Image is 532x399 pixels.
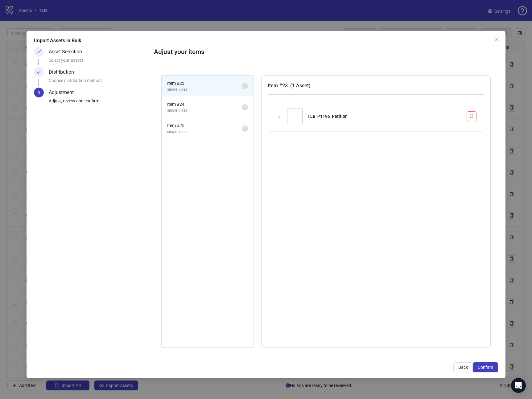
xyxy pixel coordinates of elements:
[494,37,499,42] span: close
[290,83,311,88] span: ( 1 Asset )
[275,113,282,120] div: holder
[242,125,248,132] sup: 1
[287,109,303,124] img: TLB_P1196_Petition
[244,105,246,109] span: 1
[268,82,484,89] h3: Item # 23
[277,114,281,118] span: holder
[453,362,473,372] button: Back
[492,35,502,44] button: Close
[244,84,246,88] span: 1
[49,67,79,77] div: Distribution
[167,80,242,87] span: Item # 23
[242,83,248,89] sup: 1
[37,70,41,74] span: check
[167,101,242,108] span: Item # 24
[511,378,526,393] div: Open Intercom Messenger
[49,97,149,108] div: Adjust, review and confirm
[244,126,246,131] span: 1
[167,108,242,113] span: single_video
[467,111,476,121] button: Delete
[49,77,149,88] div: Choose distribution method
[167,122,242,129] span: Item # 25
[154,47,498,57] h2: Adjust your items
[49,88,79,97] div: Adjustment
[167,87,242,93] span: single_video
[469,114,474,118] span: delete
[473,362,498,372] button: Confirm
[49,57,149,67] div: Select your assets
[37,50,41,54] span: check
[458,365,468,370] span: Back
[167,129,242,135] span: single_video
[38,90,40,95] span: 3
[49,47,87,57] div: Asset Selection
[242,104,248,110] sup: 1
[478,365,493,370] span: Confirm
[307,113,462,120] div: TLB_P1196_Petition
[34,37,498,44] div: Import Assets in Bulk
